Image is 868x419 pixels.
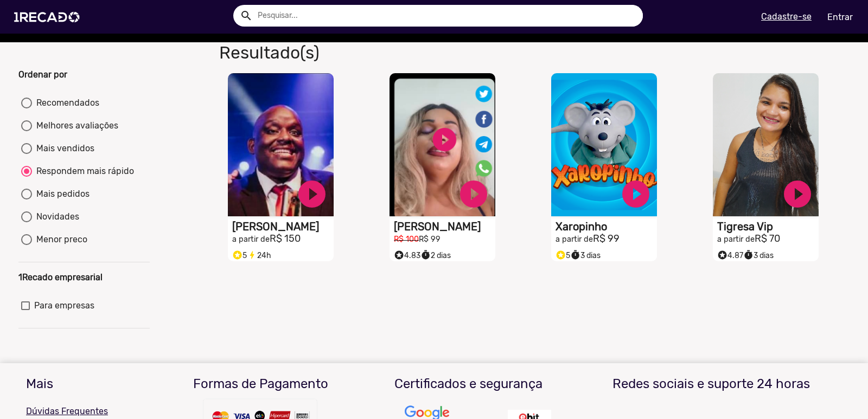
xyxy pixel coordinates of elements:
h1: Resultado(s) [211,42,626,63]
div: Recomendados [32,96,99,109]
b: Ordenar por [18,69,67,80]
h3: Mais [26,376,149,392]
i: bolt [247,247,257,260]
i: Selo super talento [394,247,404,260]
small: stars [232,250,242,260]
a: play_circle_filled [457,178,490,210]
small: R$ 99 [419,235,441,244]
mat-icon: Example home icon [240,9,253,22]
small: R$ 100 [394,235,419,244]
h1: Tigresa Vip [717,220,819,233]
h1: [PERSON_NAME] [232,220,334,233]
video: S1RECADO vídeos dedicados para fãs e empresas [551,73,657,216]
small: timer [743,250,754,260]
h3: Formas de Pagamento [165,376,357,392]
a: Entrar [820,8,860,27]
span: 24h [247,251,271,260]
i: Selo super talento [717,247,727,260]
span: 5 [232,251,247,260]
h2: R$ 150 [232,233,334,245]
i: timer [570,247,580,260]
video: S1RECADO vídeos dedicados para fãs e empresas [713,73,819,216]
a: play_circle_filled [620,178,652,210]
div: Melhores avaliações [32,119,118,132]
span: 4.83 [394,251,420,260]
div: Respondem mais rápido [32,165,134,178]
i: timer [743,247,754,260]
h2: R$ 99 [556,233,657,245]
div: Menor preco [32,233,87,246]
h3: Certificados e segurança [373,376,565,392]
i: Selo super talento [232,247,242,260]
div: Mais pedidos [32,188,90,201]
small: stars [394,250,404,260]
small: timer [420,250,431,260]
h1: [PERSON_NAME] [394,220,495,233]
i: timer [420,247,431,260]
small: timer [570,250,580,260]
small: a partir de [556,235,593,244]
small: a partir de [232,235,270,244]
a: play_circle_filled [296,178,328,210]
u: Cadastre-se [761,11,812,22]
button: Example home icon [236,5,255,24]
h1: Xaropinho [556,220,657,233]
h3: Redes sociais e suporte 24 horas [581,376,842,392]
span: 4.87 [717,251,743,260]
video: S1RECADO vídeos dedicados para fãs e empresas [390,73,495,216]
div: Novidades [32,210,79,223]
a: play_circle_filled [781,178,814,210]
span: 3 dias [570,251,601,260]
small: stars [556,250,566,260]
div: Mais vendidos [32,142,94,155]
b: 1Recado empresarial [18,272,103,282]
small: bolt [247,250,257,260]
i: Selo super talento [556,247,566,260]
h2: R$ 70 [717,233,819,245]
span: 5 [556,251,570,260]
p: Dúvidas Frequentes [26,405,149,418]
small: a partir de [717,235,755,244]
input: Pesquisar... [250,5,643,27]
span: Para empresas [34,299,94,312]
span: 3 dias [743,251,774,260]
small: stars [717,250,727,260]
span: 2 dias [420,251,451,260]
video: S1RECADO vídeos dedicados para fãs e empresas [228,73,334,216]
